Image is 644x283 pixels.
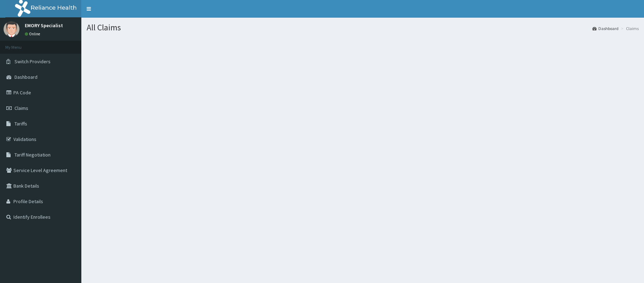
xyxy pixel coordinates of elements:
[14,152,51,158] span: Tariff Negotiation
[592,25,619,31] a: Dashboard
[25,31,42,36] a: Online
[14,120,27,127] span: Tariffs
[14,74,37,80] span: Dashboard
[25,23,63,28] p: EMORY Specialist
[14,105,28,111] span: Claims
[4,21,19,37] img: User Image
[14,58,51,65] span: Switch Providers
[619,25,639,31] li: Claims
[87,23,639,32] h1: All Claims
